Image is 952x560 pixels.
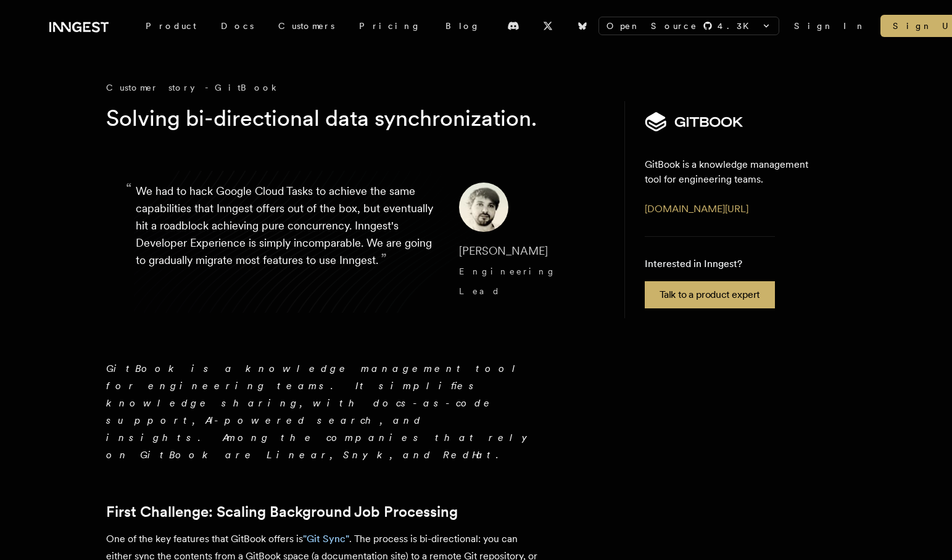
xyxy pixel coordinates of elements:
[606,20,698,32] span: Open Source
[433,15,492,37] a: Blog
[106,81,600,94] div: Customer story - GitBook
[347,15,433,37] a: Pricing
[106,363,536,461] em: GitBook is a knowledge management tool for engineering teams. It simplifies knowledge sharing, wi...
[645,111,743,133] img: GitBook's logo
[209,15,266,37] a: Docs
[106,104,580,133] h1: Solving bi-directional data synchronization.
[459,266,557,296] span: Engineering Lead
[136,183,439,301] p: We had to hack Google Cloud Tasks to achieve the same capabilities that Inngest offers out of the...
[645,203,748,215] a: [DOMAIN_NAME][URL]
[381,250,387,268] span: ”
[459,183,508,232] img: Image of Johan Preynat
[569,16,596,36] a: Bluesky
[266,15,347,37] a: Customers
[459,244,548,257] span: [PERSON_NAME]
[534,16,561,36] a: X
[303,533,349,545] a: "Git Sync"
[794,20,866,32] a: Sign In
[500,16,527,36] a: Discord
[106,503,458,521] a: First Challenge: Scaling Background Job Processing
[645,157,827,187] p: GitBook is a knowledge management tool for engineering teams.
[645,281,775,308] a: Talk to a product expert
[718,20,756,32] span: 4.3 K
[645,257,775,271] p: Interested in Inngest?
[126,185,132,192] span: “
[133,15,209,37] div: Product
